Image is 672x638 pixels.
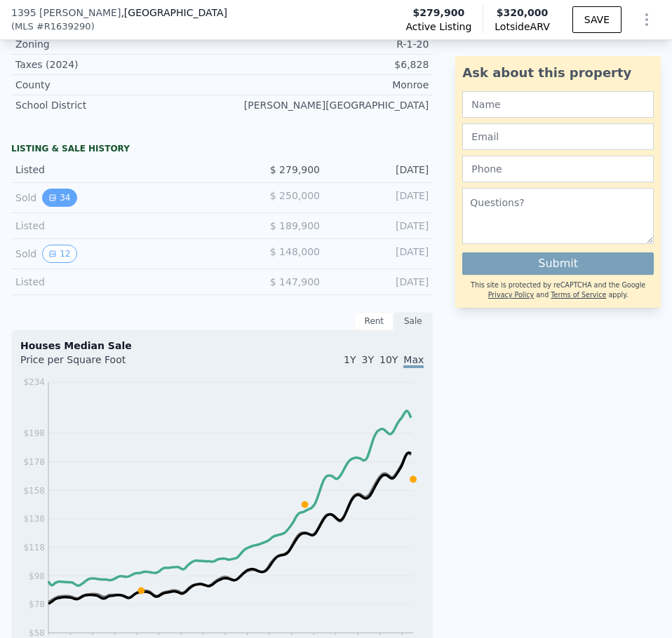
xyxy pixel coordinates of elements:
span: $ 147,900 [270,276,320,287]
span: 3Y [362,354,374,365]
div: [DATE] [331,275,429,289]
div: [PERSON_NAME][GEOGRAPHIC_DATA] [222,98,429,112]
button: Show Options [633,6,661,34]
span: 1Y [344,354,356,365]
span: $ 279,900 [270,164,320,175]
span: $279,900 [413,6,465,20]
div: $6,828 [222,57,429,72]
tspan: $234 [23,377,45,387]
div: School District [15,98,222,112]
div: Rent [354,312,394,330]
button: SAVE [572,6,621,33]
span: # R1639290 [36,20,91,34]
div: [DATE] [331,245,429,263]
span: 1395 [PERSON_NAME] [11,6,121,20]
span: $320,000 [497,7,549,18]
div: Sale [394,312,433,330]
div: Monroe [222,78,429,92]
button: View historical data [42,189,76,207]
tspan: $118 [23,543,45,552]
span: $ 189,900 [270,220,320,231]
span: Max [403,354,424,368]
div: [DATE] [331,163,429,177]
div: Sold [15,245,211,263]
tspan: $58 [29,628,45,638]
div: Sold [15,189,211,207]
tspan: $158 [23,486,45,496]
div: Houses Median Sale [20,339,424,353]
span: , [GEOGRAPHIC_DATA] [121,6,227,20]
input: Email [462,123,654,150]
tspan: $78 [29,599,45,609]
div: R-1-20 [222,37,429,51]
input: Phone [462,156,654,182]
a: Terms of Service [551,291,606,299]
a: Privacy Policy [488,291,534,299]
tspan: $138 [23,514,45,524]
div: Listed [15,163,211,177]
span: $ 250,000 [270,190,320,201]
tspan: $178 [23,457,45,467]
div: Taxes (2024) [15,57,222,72]
tspan: $98 [29,571,45,581]
div: [DATE] [331,219,429,233]
span: Active Listing [405,20,471,34]
div: LISTING & SALE HISTORY [11,143,433,157]
span: Lotside ARV [495,20,549,34]
input: Name [462,91,654,118]
span: $ 148,000 [270,246,320,257]
div: Price per Square Foot [20,353,222,375]
div: Zoning [15,37,222,51]
div: Listed [15,219,211,233]
div: [DATE] [331,189,429,207]
div: County [15,78,222,92]
tspan: $198 [23,428,45,438]
span: MLS [15,20,34,34]
div: Ask about this property [462,63,654,83]
span: 10Y [379,354,398,365]
div: ( ) [11,20,95,34]
div: Listed [15,275,211,289]
button: View historical data [42,245,76,263]
button: Submit [462,252,654,275]
div: This site is protected by reCAPTCHA and the Google and apply. [462,280,654,301]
